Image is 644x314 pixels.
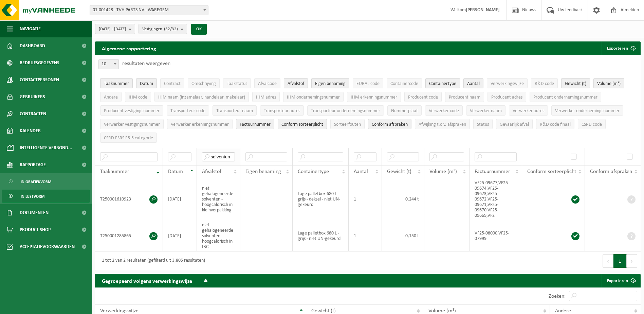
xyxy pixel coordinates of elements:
span: Containercode [390,81,418,86]
button: OmschrijvingOmschrijving: Activate to sort [188,78,220,88]
td: 1 [349,178,382,220]
span: Verwerker vestigingsnummer [104,122,160,127]
count: (32/32) [164,27,178,31]
button: Verwerker ondernemingsnummerVerwerker ondernemingsnummer: Activate to sort [551,105,623,116]
button: Exporteren [602,41,640,55]
h2: Algemene rapportering [95,41,163,55]
button: ContainertypeContainertype: Activate to sort [425,78,460,88]
span: Containertype [298,169,329,174]
span: Taaknummer [104,81,129,86]
span: Gewicht (t) [311,308,336,314]
td: Lage palletbox 680 L - grijs - niet UN-gekeurd [293,220,349,251]
span: Vestigingen [142,24,178,34]
button: Transporteur ondernemingsnummerTransporteur ondernemingsnummer : Activate to sort [307,105,384,116]
span: Producent vestigingsnummer [104,108,160,114]
span: Volume (m³) [428,308,456,314]
span: 10 [99,59,118,69]
span: Gewicht (t) [387,169,411,174]
button: VerwerkingswijzeVerwerkingswijze: Activate to sort [487,78,528,88]
span: Kalender [20,122,41,139]
button: Eigen benamingEigen benaming: Activate to sort [311,78,349,88]
span: In grafiekvorm [21,175,51,188]
span: IHM naam (inzamelaar, handelaar, makelaar) [158,95,245,100]
span: Producent naam [449,95,480,100]
button: AfvalcodeAfvalcode: Activate to sort [254,78,280,88]
td: VF25-09677,VF25-09674,VF25-09673,VF25-09672,VF25-09671,VF25-09670,VF25-09669,VF2 [470,178,522,220]
span: Rapportage [20,156,46,173]
span: Sorteerfouten [334,122,361,127]
span: Conform afspraken [372,122,408,127]
button: Gevaarlijk afval : Activate to sort [496,119,533,129]
button: Producent naamProducent naam: Activate to sort [445,92,484,102]
span: Producent adres [491,95,522,100]
span: Andere [104,95,118,100]
button: Producent adresProducent adres: Activate to sort [487,92,526,102]
span: Aantal [354,169,368,174]
span: Status [477,122,489,127]
button: ContractContract: Activate to sort [160,78,184,88]
a: In lijstvorm [2,190,90,203]
td: 1 [349,220,382,251]
h2: Gegroepeerd volgens verwerkingswijze [95,274,199,287]
button: Producent vestigingsnummerProducent vestigingsnummer: Activate to sort [100,105,163,116]
span: Acceptatievoorwaarden [20,238,75,255]
a: Exporteren [602,274,640,287]
span: EURAL code [356,81,380,86]
span: Containertype [429,81,456,86]
button: EURAL codeEURAL code: Activate to sort [353,78,383,88]
span: Verwerker naam [470,108,502,114]
span: In lijstvorm [21,190,44,203]
span: Volume (m³) [429,169,457,174]
span: Contactpersonen [20,71,59,88]
button: TaaknummerTaaknummer: Activate to remove sorting [100,78,133,88]
span: Taaknummer [100,169,129,174]
button: R&D code finaalR&amp;D code finaal: Activate to sort [536,119,574,129]
td: Lage palletbox 680 L - grijs - deksel - niet UN-gekeurd [293,178,349,220]
span: Factuurnummer [475,169,510,174]
span: Eigen benaming [315,81,346,86]
span: Verwerkingswijze [491,81,524,86]
button: 1 [613,254,627,268]
span: Contracten [20,105,46,122]
button: OK [191,24,207,35]
span: IHM code [129,95,147,100]
span: Gewicht (t) [565,81,586,86]
span: Gebruikers [20,88,45,105]
span: Nummerplaat [391,108,418,114]
button: Verwerker codeVerwerker code: Activate to sort [425,105,463,116]
span: Datum [168,169,183,174]
label: Zoeken: [549,294,566,299]
span: R&D code finaal [540,122,571,127]
span: Conform afspraken [590,169,632,174]
span: Gevaarlijk afval [500,122,529,127]
button: StatusStatus: Activate to sort [473,119,493,129]
span: Taakstatus [227,81,247,86]
span: Omschrijving [191,81,216,86]
span: IHM erkenningsnummer [351,95,397,100]
button: IHM ondernemingsnummerIHM ondernemingsnummer: Activate to sort [283,92,344,102]
span: [DATE] - [DATE] [99,24,126,34]
span: Transporteur naam [216,108,253,114]
span: Navigatie [20,20,41,37]
span: Bedrijfsgegevens [20,54,59,71]
span: Afvalstof [288,81,304,86]
button: Transporteur codeTransporteur code: Activate to sort [167,105,209,116]
button: Next [627,254,637,268]
span: Transporteur adres [264,108,300,114]
span: 01-001428 - TVH PARTS NV - WAREGEM [90,5,208,15]
div: 1 tot 2 van 2 resultaten (gefilterd uit 3,805 resultaten) [98,255,205,267]
td: niet gehalogeneerde solventen - hoogcalorisch in kleinverpakking [197,178,240,220]
td: 0,150 t [382,220,424,251]
td: VF25-08000,VF25-07999 [470,220,522,251]
button: Previous [603,254,613,268]
span: Transporteur ondernemingsnummer [311,108,380,114]
span: Verwerker ondernemingsnummer [555,108,620,114]
span: R&D code [535,81,554,86]
span: IHM ondernemingsnummer [287,95,340,100]
td: T250001285865 [95,220,163,251]
span: Afwijking t.o.v. afspraken [419,122,466,127]
span: CSRD code [582,122,602,127]
span: Intelligente verbond... [20,139,72,156]
button: ContainercodeContainercode: Activate to sort [387,78,422,88]
span: Andere [555,308,571,314]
